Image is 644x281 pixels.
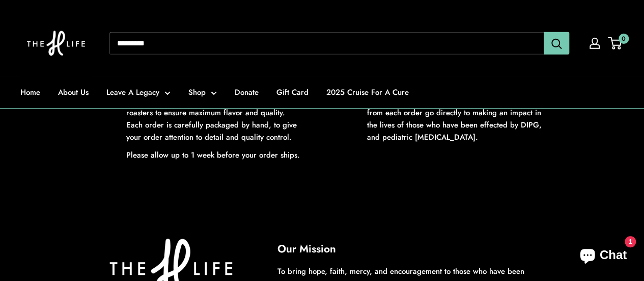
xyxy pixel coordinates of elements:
[20,10,92,76] img: The H Life
[20,85,40,99] a: Home
[126,149,302,161] p: Please allow up to 1 week before your order ships.
[276,85,309,99] a: Gift Card
[188,85,217,99] a: Shop
[590,38,600,49] a: My account
[106,85,171,99] a: Leave A Legacy
[544,32,569,55] button: Search
[58,85,89,99] a: About Us
[619,34,629,44] span: 0
[367,94,543,143] p: As a non-profit organization, 100% of our proceeds from each order go directly to making an impac...
[277,241,548,258] h2: Our Mission
[571,240,636,273] inbox-online-store-chat: Shopify online store chat
[109,32,544,55] input: Search...
[609,37,622,49] a: 0
[235,85,259,99] a: Donate
[326,85,409,99] a: 2025 Cruise For A Cure
[126,94,302,143] p: All of our coffee is freshly roasted from local roasters to ensure maximum flavor and quality. Ea...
